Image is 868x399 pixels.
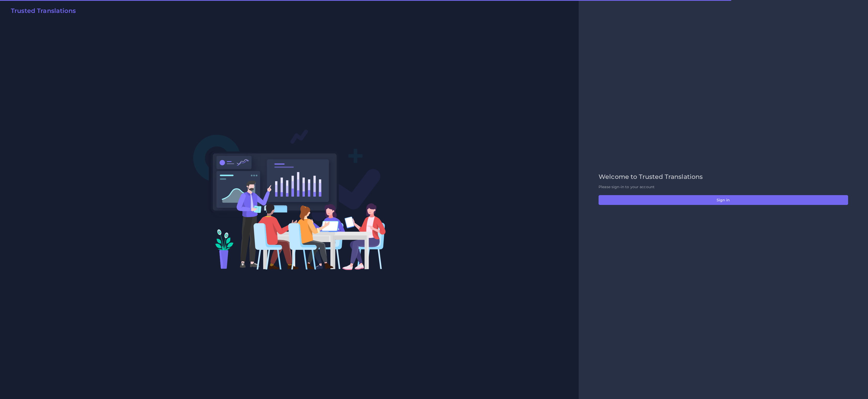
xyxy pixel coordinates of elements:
[599,184,848,190] p: Please sign-in to your account
[193,129,386,270] img: Login V2
[7,7,76,17] a: Trusted Translations
[599,195,848,205] button: Sign in
[11,7,76,15] h2: Trusted Translations
[599,173,848,181] h2: Welcome to Trusted Translations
